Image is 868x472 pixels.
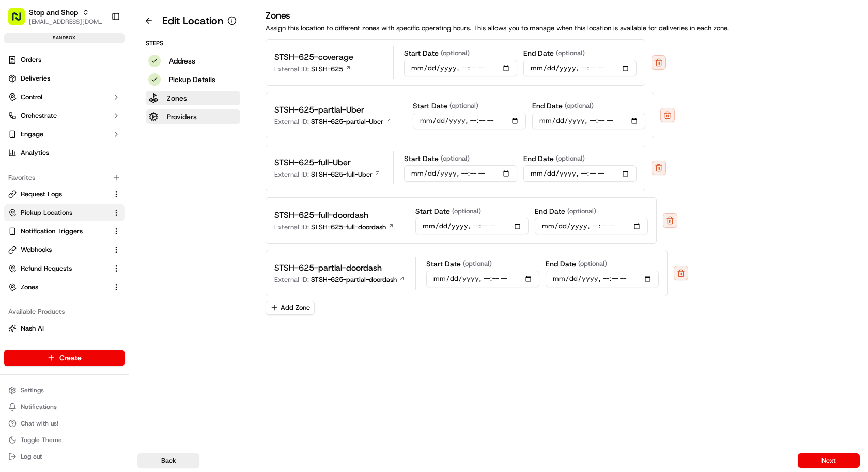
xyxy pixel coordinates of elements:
p: STSH-625-full-doordash [311,223,386,232]
a: STSH-625-partial-Uber [311,117,392,127]
button: Engage [4,126,125,143]
button: Add Zone [266,301,315,315]
p: STSH-625-partial-Uber [311,117,383,127]
p: STSH-625-partial-doordash [311,275,397,285]
span: (optional) [565,101,594,111]
div: sandbox [4,33,125,43]
label: Start Date [404,154,470,163]
button: Orchestrate [4,107,125,124]
div: We're available if you need us! [35,108,131,117]
p: STSH-625-partial-Uber [274,104,364,116]
img: Nash [10,10,31,30]
button: Stop and Shop[EMAIL_ADDRESS][DOMAIN_NAME] [4,4,107,29]
label: End Date [523,49,585,58]
p: STSH-625-full-Uber [311,170,373,179]
a: 💻API Documentation [83,145,170,164]
span: Notification Triggers [21,227,83,236]
span: API Documentation [98,149,166,160]
p: External ID: [274,117,309,127]
p: External ID: [274,170,309,179]
a: Notification Triggers [8,227,108,236]
span: Analytics [21,148,49,158]
button: Pickup Details [146,72,240,87]
a: Refund Requests [8,264,108,273]
a: Powered byPylon [73,174,125,182]
p: STSH-625-coverage [274,51,353,64]
button: Zones [4,279,125,295]
button: Zones [146,91,240,105]
label: Start Date [426,259,492,269]
a: STSH-625-full-doordash [311,223,394,232]
button: Stop and Shop [29,7,78,18]
label: End Date [546,259,607,269]
span: Notifications [21,403,57,411]
span: (optional) [450,101,478,111]
span: Orders [21,55,41,65]
a: Zones [8,282,108,292]
p: Assign this location to different zones with specific operating hours. This allows you to manage ... [266,24,860,33]
div: 📗 [10,150,19,159]
button: Request Logs [4,186,125,202]
button: Webhooks [4,242,125,258]
span: (optional) [567,207,596,216]
a: Webhooks [8,245,108,255]
span: (optional) [441,154,470,163]
p: External ID: [274,275,309,285]
button: Control [4,89,125,105]
span: Deliveries [21,74,50,83]
button: Notification Triggers [4,223,125,240]
label: End Date [523,154,585,163]
p: Pickup Details [169,74,215,85]
span: (optional) [556,154,585,163]
div: Available Products [4,304,125,320]
p: Providers [167,112,197,122]
div: Favorites [4,169,125,186]
span: Pickup Locations [21,208,72,217]
div: Start new chat [35,98,169,108]
p: STSH-625-partial-doordash [274,262,382,274]
button: Providers [146,109,240,124]
button: Settings [4,383,125,398]
button: Address [146,54,240,68]
span: Chat with us! [21,419,58,428]
button: Pickup Locations [4,204,125,221]
a: Deliveries [4,70,125,87]
a: STSH-625 [311,65,351,74]
a: 📗Knowledge Base [6,145,83,164]
button: Next [798,453,860,468]
div: 💻 [87,150,96,159]
a: Nash AI [8,324,120,333]
button: Log out [4,449,125,464]
span: Refund Requests [21,264,72,273]
p: External ID: [274,223,309,232]
button: Back [137,453,199,468]
a: Orders [4,52,125,68]
p: Steps [146,39,240,48]
h3: Zones [266,8,860,23]
input: Got a question? Start typing here... [27,66,186,77]
img: 1736555255976-a54dd68f-1ca7-489b-9aae-adbdc363a1c4 [10,98,29,117]
span: Log out [21,452,42,461]
span: Orchestrate [21,111,57,120]
p: STSH-625-full-doordash [274,209,368,222]
span: (optional) [556,49,585,58]
span: Webhooks [21,245,52,255]
button: Toggle Theme [4,433,125,447]
span: Engage [21,130,43,139]
button: Nash AI [4,320,125,337]
button: Refund Requests [4,260,125,277]
label: Start Date [413,101,478,111]
a: STSH-625-full-Uber [311,170,381,179]
span: (optional) [463,259,492,269]
p: Welcome 👋 [10,41,188,57]
a: STSH-625-partial-doordash [311,275,405,285]
p: Zones [167,93,187,103]
button: [EMAIL_ADDRESS][DOMAIN_NAME] [29,18,103,26]
h1: Edit Location [162,13,223,28]
span: Control [21,92,42,102]
a: Request Logs [8,190,108,199]
span: Create [59,353,82,363]
a: Pickup Locations [8,208,108,217]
